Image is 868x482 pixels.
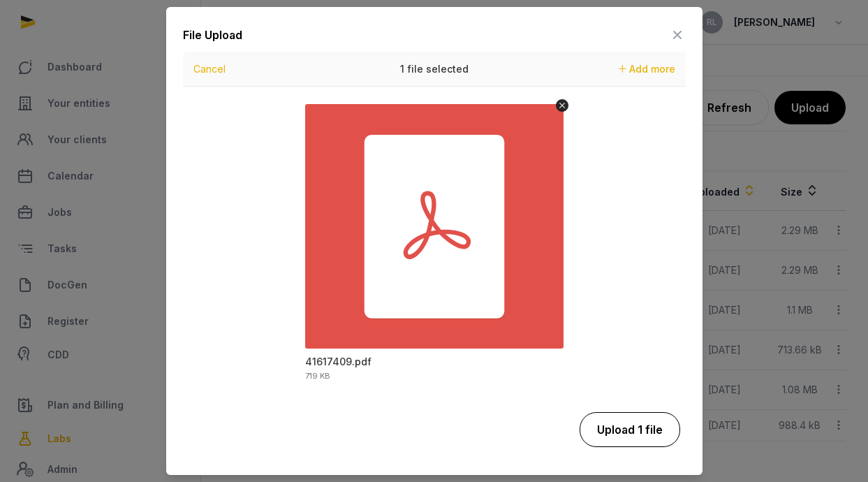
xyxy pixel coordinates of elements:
[613,59,681,79] button: Add more files
[305,355,372,369] div: 41617409.pdf
[330,52,539,87] div: 1 file selected
[305,372,330,380] div: 719 KB
[556,99,568,112] button: Remove file
[183,27,242,43] div: File Upload
[629,63,675,75] span: Add more
[189,59,230,79] button: Cancel
[183,52,686,401] div: Uppy Dashboard
[580,412,680,447] button: Upload 1 file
